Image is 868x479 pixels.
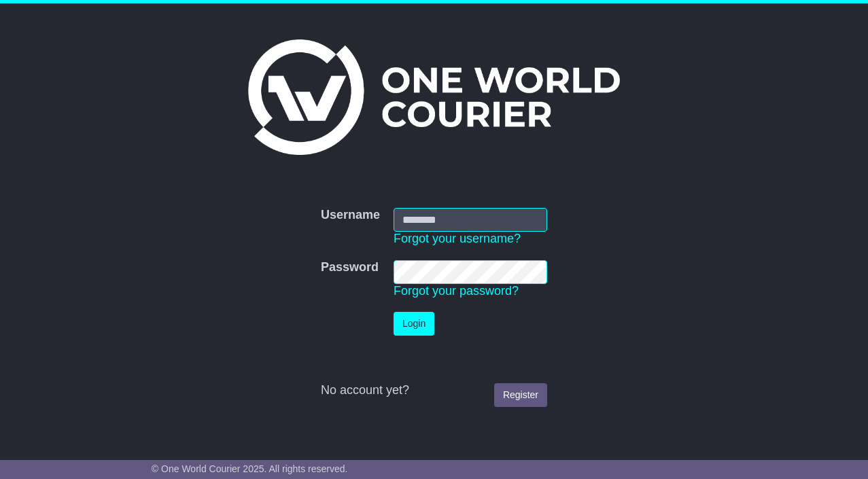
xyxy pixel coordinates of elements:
label: Username [321,208,380,223]
span: © One World Courier 2025. All rights reserved. [152,463,348,474]
div: No account yet? [321,383,547,398]
a: Forgot your username? [394,232,521,245]
label: Password [321,260,379,275]
a: Forgot your password? [394,284,519,298]
button: Login [394,312,434,336]
img: One World [248,39,619,155]
a: Register [494,383,547,407]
